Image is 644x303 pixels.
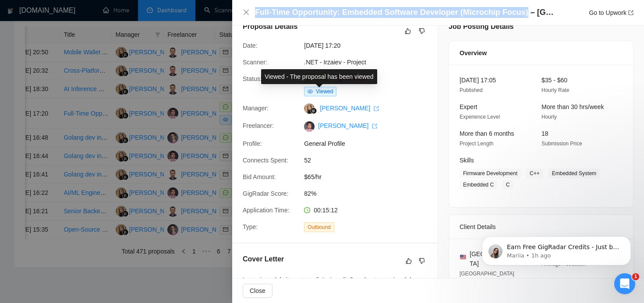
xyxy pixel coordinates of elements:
[541,103,604,110] span: More than 30 hrs/week
[460,48,487,58] span: Overview
[405,28,411,35] span: like
[250,286,265,296] span: Close
[449,21,513,32] h5: Job Posting Details
[614,273,635,294] iframe: Intercom live chat
[243,59,267,66] span: Scanner:
[320,105,379,112] a: [PERSON_NAME] export
[243,140,262,147] span: Profile:
[243,284,272,298] button: Close
[304,59,366,66] a: .NET - Irzaiev - Project
[308,89,313,94] span: eye
[304,139,435,148] span: General Profile
[304,155,435,165] span: 52
[243,223,258,230] span: Type:
[419,257,425,264] span: dislike
[374,106,379,111] span: export
[304,222,334,232] span: Outbound
[541,87,569,93] span: Hourly Rate
[460,180,497,190] span: Embedded C
[243,42,257,49] span: Date:
[304,189,435,198] span: 82%
[243,122,274,129] span: Freelancer:
[541,114,557,120] span: Hourly
[261,69,377,84] div: Viewed - The proposal has been viewed
[589,9,633,16] a: Go to Upworkexport
[460,169,521,178] span: Firmware Development
[460,141,493,147] span: Project Length
[460,114,500,120] span: Experience Level
[460,254,466,260] img: 🇺🇸
[243,173,276,180] span: Bid Amount:
[318,122,377,129] a: [PERSON_NAME] export
[304,207,310,213] span: clock-circle
[417,26,427,36] button: dislike
[469,218,644,279] iframe: Intercom notifications message
[243,190,288,197] span: GigRadar Score:
[304,41,435,50] span: [DATE] 17:20
[255,7,557,18] h4: Full-Time Opportunity: Embedded Software Developer (Microchip Focus) – [GEOGRAPHIC_DATA], [GEOGRA...
[632,273,639,280] span: 1
[460,157,474,164] span: Skills
[243,9,250,16] button: Close
[372,123,377,129] span: export
[243,9,250,16] span: close
[460,215,623,239] div: Client Details
[314,207,338,214] span: 00:15:12
[406,257,412,264] span: like
[311,108,317,114] img: gigradar-bm.png
[460,130,514,137] span: More than 6 months
[243,21,297,32] h5: Proposal Details
[403,256,414,266] button: like
[417,256,427,266] button: dislike
[541,130,548,137] span: 18
[460,103,477,110] span: Expert
[243,105,269,112] span: Manager:
[403,26,413,36] button: like
[460,87,483,93] span: Published
[419,28,425,35] span: dislike
[548,169,600,178] span: Embedded System
[526,169,543,178] span: C++
[460,77,496,84] span: [DATE] 17:05
[304,172,435,182] span: $65/hr
[460,271,514,287] span: [GEOGRAPHIC_DATA] 10:16 AM
[628,10,633,15] span: export
[243,75,262,82] span: Status:
[304,121,315,132] img: c1YgOfV6aCabA-kIN0K9QKHWx4vBA3sQKBP5fquinYxJemlEwNbo6gxNfQKuEtozso
[243,254,284,264] h5: Cover Letter
[243,207,290,214] span: Application Time:
[541,77,567,84] span: $35 - $60
[502,180,513,190] span: C
[243,157,288,164] span: Connects Spent:
[541,141,582,147] span: Submission Price
[316,88,333,95] span: Viewed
